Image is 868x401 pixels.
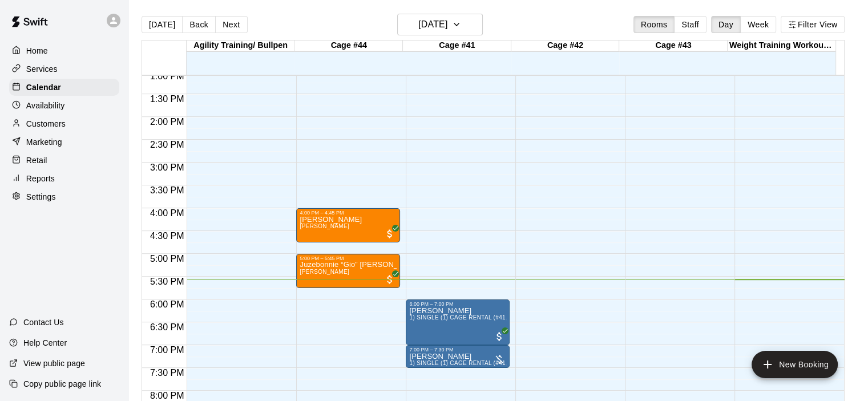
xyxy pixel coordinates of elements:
[26,100,65,111] p: Availability
[23,358,85,369] p: View public page
[9,60,119,78] a: Services
[9,133,119,151] a: Marketing
[147,299,187,309] span: 6:00 PM
[300,269,349,275] span: [PERSON_NAME]
[147,140,187,149] span: 2:30 PM
[728,40,836,51] div: Weight Training Workout Area
[403,40,511,51] div: Cage #41
[147,322,187,332] span: 6:30 PM
[26,118,66,129] p: Customers
[511,40,620,51] div: Cage #42
[300,256,397,261] div: 5:00 PM – 5:45 PM
[418,17,447,33] h6: [DATE]
[26,63,58,75] p: Services
[300,223,349,229] span: [PERSON_NAME]
[147,71,187,81] span: 1:00 PM
[296,208,400,242] div: 4:00 PM – 4:45 PM: Kevin Keller
[26,45,48,56] p: Home
[26,136,62,148] p: Marketing
[182,16,216,33] button: Back
[406,345,510,368] div: 7:00 PM – 7:30 PM: Quinton Brown
[409,314,531,321] span: 1) SINGLE (1) CAGE RENTAL (#41,#42,#43)
[397,14,483,35] button: [DATE]
[147,391,187,400] span: 8:00 PM
[384,228,395,240] span: All customers have paid
[147,94,187,104] span: 1:30 PM
[409,347,506,353] div: 7:00 PM – 7:30 PM
[26,191,56,202] p: Settings
[674,16,706,33] button: Staff
[26,155,47,166] p: Retail
[9,97,119,114] a: Availability
[26,82,61,93] p: Calendar
[9,79,119,96] a: Calendar
[23,378,101,390] p: Copy public page link
[147,368,187,378] span: 7:30 PM
[147,345,187,355] span: 7:00 PM
[147,208,187,218] span: 4:00 PM
[215,16,247,33] button: Next
[409,301,506,307] div: 6:00 PM – 7:00 PM
[147,254,187,264] span: 5:00 PM
[9,170,119,187] a: Reports
[711,16,741,33] button: Day
[142,16,183,33] button: [DATE]
[147,163,187,172] span: 3:00 PM
[752,351,838,378] button: add
[406,299,510,345] div: 6:00 PM – 7:00 PM: Ryan Heitman
[494,331,505,342] span: All customers have paid
[619,40,728,51] div: Cage #43
[409,360,531,366] span: 1) SINGLE (1) CAGE RENTAL (#41,#42,#43)
[23,317,64,328] p: Contact Us
[147,185,187,195] span: 3:30 PM
[740,16,776,33] button: Week
[187,40,295,51] div: Agility Training/ Bullpen
[296,254,400,288] div: 5:00 PM – 5:45 PM: Kevin Keller
[23,337,67,349] p: Help Center
[300,210,397,216] div: 4:00 PM – 4:45 PM
[294,40,403,51] div: Cage #44
[147,277,187,286] span: 5:30 PM
[147,117,187,127] span: 2:00 PM
[9,115,119,132] a: Customers
[9,42,119,59] a: Home
[633,16,675,33] button: Rooms
[26,173,55,184] p: Reports
[781,16,845,33] button: Filter View
[384,274,395,285] span: All customers have paid
[9,152,119,169] a: Retail
[9,188,119,205] a: Settings
[147,231,187,241] span: 4:30 PM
